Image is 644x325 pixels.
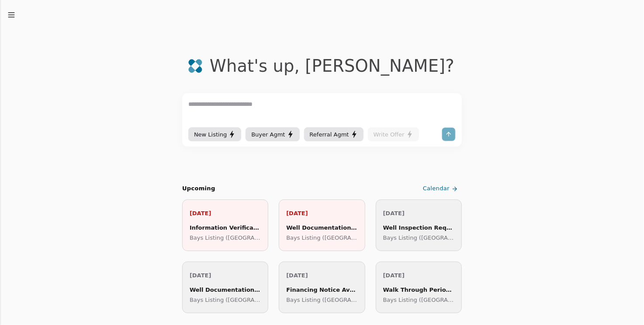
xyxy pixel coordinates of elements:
p: Bays Listing ([GEOGRAPHIC_DATA]) [383,295,454,304]
a: [DATE]Walk Through Period BeginsBays Listing ([GEOGRAPHIC_DATA]) [376,262,462,313]
p: [DATE] [383,209,454,218]
span: Buyer Agmt [251,130,285,139]
img: logo [188,59,203,73]
button: Referral Agmt [304,127,364,141]
button: New Listing [188,127,241,141]
div: Well Documentation Due [286,223,357,232]
a: [DATE]Financing Notice AvailableBays Listing ([GEOGRAPHIC_DATA]) [279,262,365,313]
div: Well Inspection Requests Due [383,223,454,232]
div: New Listing [194,130,235,139]
div: Information Verification Ends [190,223,261,232]
button: Buyer Agmt [246,127,299,141]
div: Well Documentation Review [190,285,261,294]
a: [DATE]Well Inspection Requests DueBays Listing ([GEOGRAPHIC_DATA]) [376,199,462,251]
div: Financing Notice Available [286,285,357,294]
div: What's up , [PERSON_NAME] ? [210,56,454,76]
h2: Upcoming [182,184,215,193]
a: [DATE]Well Documentation DueBays Listing ([GEOGRAPHIC_DATA]) [279,199,365,251]
p: [DATE] [286,209,357,218]
p: [DATE] [383,271,454,280]
p: Bays Listing ([GEOGRAPHIC_DATA]) [190,233,261,242]
a: Calendar [421,182,462,196]
a: [DATE]Well Documentation ReviewBays Listing ([GEOGRAPHIC_DATA]) [182,262,268,313]
p: [DATE] [190,271,261,280]
p: [DATE] [286,271,357,280]
a: [DATE]Information Verification EndsBays Listing ([GEOGRAPHIC_DATA]) [182,199,268,251]
span: Calendar [423,184,450,193]
div: Walk Through Period Begins [383,285,454,294]
p: Bays Listing ([GEOGRAPHIC_DATA]) [286,295,357,304]
span: Referral Agmt [310,130,349,139]
p: Bays Listing ([GEOGRAPHIC_DATA]) [190,295,261,304]
p: [DATE] [190,209,261,218]
p: Bays Listing ([GEOGRAPHIC_DATA]) [383,233,454,242]
p: Bays Listing ([GEOGRAPHIC_DATA]) [286,233,357,242]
